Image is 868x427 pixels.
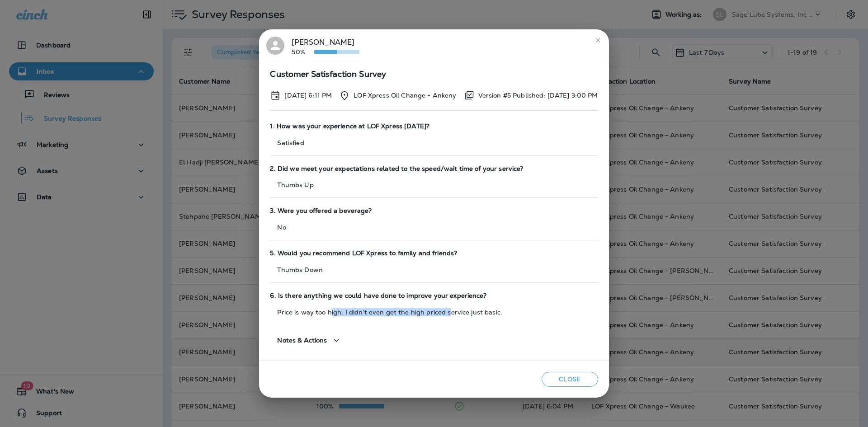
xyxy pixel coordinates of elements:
[270,70,598,78] span: Customer Satisfaction Survey
[270,207,598,215] span: 3. Were you offered a beverage?
[270,249,598,257] span: 5. Would you recommend LOF Xpress to family and friends?
[292,37,359,56] div: [PERSON_NAME]
[270,139,598,146] p: Satisfied
[284,92,332,99] p: Sep 5, 2025 6:11 PM
[270,224,598,231] p: No
[270,165,598,173] span: 2. Did we meet your expectations related to the speed/wait time of your service?
[270,309,598,316] p: Price is way too high. I didn’t even get the high priced service just basic.
[270,266,598,273] p: Thumbs Down
[478,92,598,99] p: Version #5 Published: [DATE] 3:00 PM
[270,292,598,300] span: 6. Is there anything we could have done to improve your experience?
[270,122,598,130] span: 1. How was your experience at LOF Xpress [DATE]?
[354,92,456,99] p: LOF Xpress Oil Change - Ankeny
[270,181,598,188] p: Thumbs Up
[270,328,349,353] button: Notes & Actions
[591,33,605,47] button: close
[292,48,314,56] p: 50%
[277,337,327,344] span: Notes & Actions
[542,372,598,387] button: Close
